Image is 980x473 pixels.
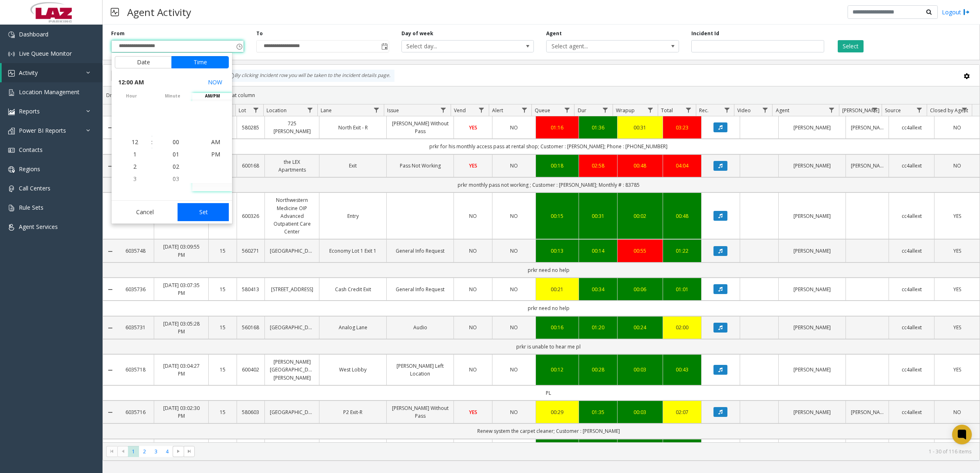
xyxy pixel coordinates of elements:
[622,366,658,373] div: 00:03
[242,212,260,220] a: 600326
[497,285,530,293] a: NO
[497,124,530,131] a: NO
[304,104,315,115] a: Location Filter Menu
[103,409,117,416] a: Collapse Details
[894,162,929,170] a: cc4allext
[122,408,149,416] a: 6035716
[959,104,970,115] a: Closed by Agent Filter Menu
[584,324,612,331] a: 01:20
[894,324,929,331] a: cc4allext
[205,75,226,90] button: Select now
[668,285,696,293] div: 01:01
[939,247,975,255] a: YES
[103,163,117,170] a: Collapse Details
[963,8,970,16] img: logout
[459,124,487,131] a: YES
[122,285,149,293] a: 6035736
[117,423,980,439] td: Renew system the carpet cleaner; Customer : [PERSON_NAME]
[469,286,477,293] span: NO
[270,408,314,416] a: [GEOGRAPHIC_DATA]
[469,162,477,169] span: YES
[270,324,314,331] a: [GEOGRAPHIC_DATA]
[19,223,58,231] span: Agent Services
[541,366,574,373] a: 00:12
[19,107,40,115] span: Reports
[953,213,961,220] span: YES
[186,448,193,455] span: Go to the last page
[133,150,137,158] span: 1
[8,109,15,115] img: 'icon'
[622,162,658,170] a: 00:48
[600,104,611,115] a: Dur Filter Menu
[497,212,530,220] a: NO
[162,446,173,457] span: Page 4
[953,124,961,131] span: NO
[122,324,149,331] a: 6035731
[324,247,381,255] a: Economy Lot 1 Exit 1
[117,263,980,278] td: prkr need no help
[270,247,314,255] a: [GEOGRAPHIC_DATA]
[584,285,612,293] a: 00:34
[192,93,232,99] span: AM/PM
[584,162,612,170] a: 02:58
[242,247,260,255] a: 560271
[584,408,612,416] a: 01:35
[784,212,841,220] a: [PERSON_NAME]
[324,408,381,416] a: P2 Exit-R
[159,362,203,378] a: [DATE] 03:04:27 PM
[668,324,696,331] div: 02:00
[584,366,612,373] div: 00:28
[19,88,80,96] span: Location Management
[616,107,635,114] span: Wrapup
[953,162,961,169] span: NO
[519,104,530,115] a: Alert Filter Menu
[270,120,314,135] a: 725 [PERSON_NAME]
[401,30,433,37] label: Day of week
[622,124,658,131] a: 00:31
[541,162,574,170] a: 00:18
[497,247,530,255] a: NO
[541,285,574,293] a: 00:21
[117,339,980,354] td: prkr is unable to hear me pl
[953,409,961,416] span: NO
[469,409,477,416] span: YES
[8,128,15,134] img: 'icon'
[159,243,203,258] a: [DATE] 03:09:55 PM
[214,408,232,416] a: 15
[175,448,182,455] span: Go to the next page
[324,124,381,131] a: North Exit - R
[497,366,530,373] a: NO
[159,281,203,297] a: [DATE] 03:07:35 PM
[784,324,841,331] a: [PERSON_NAME]
[546,30,562,37] label: Agent
[469,366,477,373] span: NO
[19,69,38,77] span: Activity
[324,285,381,293] a: Cash Credit Exit
[668,408,696,416] div: 02:07
[838,40,864,52] button: Select
[459,324,487,331] a: NO
[668,212,696,220] div: 00:48
[622,285,658,293] div: 00:06
[392,162,449,170] a: Pass Not Working
[139,446,150,457] span: Page 2
[115,203,175,221] button: Cancel
[242,285,260,293] a: 580413
[8,186,15,192] img: 'icon'
[122,366,149,373] a: 6035718
[469,247,477,254] span: NO
[459,247,487,255] a: NO
[894,366,929,373] a: cc4allext
[171,56,229,68] button: Time tab
[256,30,263,37] label: To
[270,358,314,382] a: [PERSON_NAME][GEOGRAPHIC_DATA][PERSON_NAME]
[103,124,117,131] a: Collapse Details
[476,104,487,115] a: Vend Filter Menu
[784,408,841,416] a: [PERSON_NAME]
[584,247,612,255] div: 00:14
[239,107,246,114] span: Lot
